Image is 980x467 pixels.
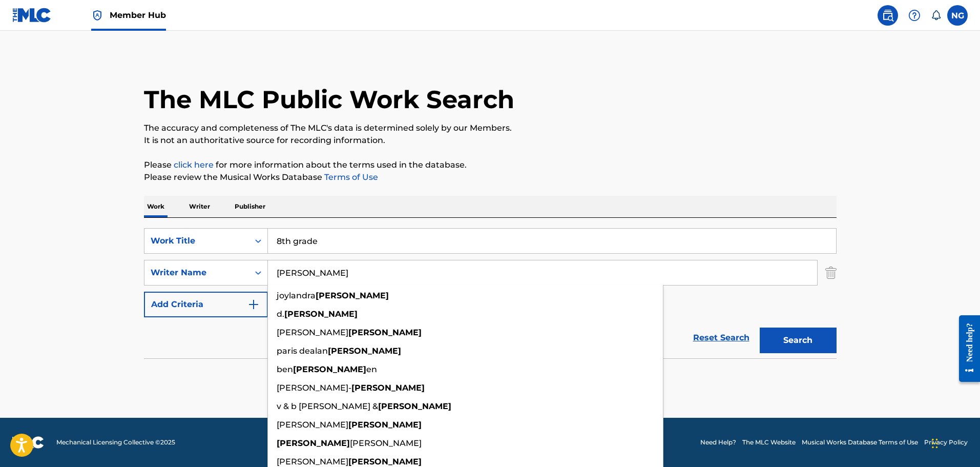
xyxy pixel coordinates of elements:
span: [PERSON_NAME] [350,438,422,448]
strong: [PERSON_NAME] [348,420,422,430]
strong: [PERSON_NAME] [328,346,401,356]
img: Top Rightsholder [91,9,103,22]
span: d. [277,309,284,319]
img: Delete Criterion [825,260,837,286]
h1: The MLC Public Work Search [144,84,514,115]
button: Add Criteria [144,292,268,317]
img: help [908,9,921,22]
iframe: Resource Center [951,307,980,390]
strong: [PERSON_NAME] [284,309,358,319]
div: Work Title [151,235,243,247]
p: Publisher [232,196,268,217]
strong: [PERSON_NAME] [351,383,425,393]
a: Need Help? [700,438,736,447]
strong: [PERSON_NAME] [348,457,422,466]
a: Privacy Policy [924,438,968,447]
strong: [PERSON_NAME] [316,291,389,300]
div: Notifications [931,10,941,21]
span: v & b [PERSON_NAME] & [277,401,378,411]
strong: [PERSON_NAME] [293,364,366,374]
span: Member Hub [110,9,166,21]
iframe: Chat Widget [929,418,980,467]
img: MLC Logo [12,8,52,23]
strong: [PERSON_NAME] [348,328,422,337]
span: paris dealan [277,346,328,356]
p: The accuracy and completeness of The MLC's data is determined solely by our Members. [144,122,837,134]
p: Writer [186,196,213,217]
div: Drag [932,428,938,459]
p: Please review the Musical Works Database [144,171,837,184]
span: [PERSON_NAME] [277,420,348,430]
a: Reset Search [688,327,755,349]
span: en [366,364,377,374]
img: logo [12,436,44,449]
a: The MLC Website [742,438,796,447]
img: search [882,9,894,22]
img: 9d2ae6d4665cec9f34b9.svg [247,298,260,311]
p: Work [144,196,168,217]
p: It is not an authoritative source for recording information. [144,134,837,147]
div: Writer Name [151,267,243,279]
p: Please for more information about the terms used in the database. [144,159,837,171]
span: joylandra [277,291,316,300]
div: Help [904,5,925,26]
a: Musical Works Database Terms of Use [802,438,918,447]
a: Terms of Use [322,172,378,182]
span: ben [277,364,293,374]
span: [PERSON_NAME] [277,328,348,337]
span: [PERSON_NAME] [277,457,348,466]
button: Search [760,328,837,353]
span: [PERSON_NAME]- [277,383,351,393]
strong: [PERSON_NAME] [277,438,350,448]
a: click here [174,160,214,170]
span: Mechanical Licensing Collective © 2025 [56,438,175,447]
form: Search Form [144,228,837,358]
strong: [PERSON_NAME] [378,401,451,411]
div: User Menu [947,5,968,26]
a: Public Search [878,5,898,26]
